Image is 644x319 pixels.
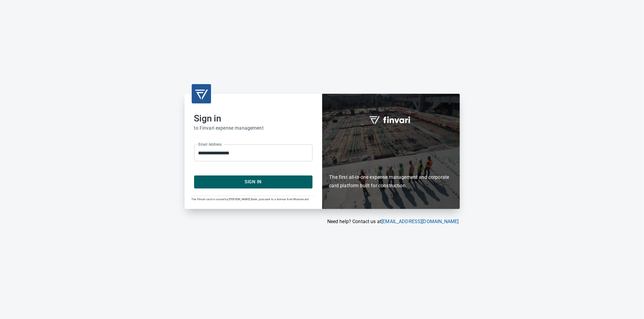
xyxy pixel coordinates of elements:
[194,113,312,124] h2: Sign in
[184,218,459,225] p: Need help? Contact us at
[322,94,460,209] div: Finvari
[368,113,414,127] img: fullword_logo_white.png
[194,175,312,188] button: Sign In
[201,178,306,186] span: Sign In
[194,87,209,101] img: transparent_logo.png
[192,198,309,201] span: The Finvari card is issued by [PERSON_NAME] Bank, pursuant to a license from Mastercard
[329,138,453,190] h6: The first all-in-one expense management and corporate card platform built for construction.
[381,219,459,224] a: [EMAIL_ADDRESS][DOMAIN_NAME]
[194,124,312,132] h6: to Finvari expense management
